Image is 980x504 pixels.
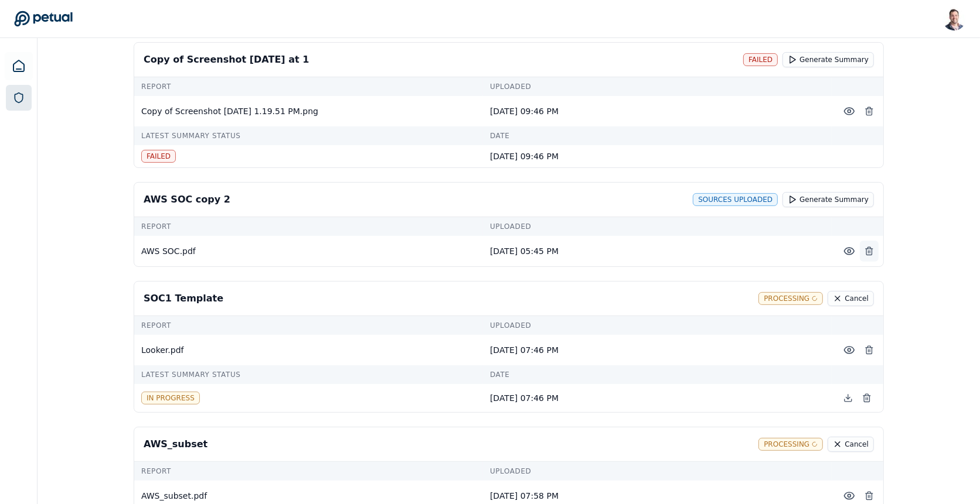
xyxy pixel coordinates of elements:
div: Failed [743,53,778,66]
div: Failed [141,150,176,163]
td: [DATE] 09:46 PM [483,145,832,167]
td: Latest Summary Status [134,365,483,384]
td: [DATE] 05:45 PM [483,236,832,266]
button: Delete generated summary [857,389,876,407]
td: Copy of Screenshot [DATE] 1.19.51 PM.png [134,96,483,126]
button: Generate Summary [782,192,874,207]
td: Report [134,77,483,96]
button: Download generated summary [839,389,857,407]
td: Uploaded [483,316,832,335]
td: Uploaded [483,217,832,236]
a: Go to Dashboard [14,11,73,27]
td: [DATE] 07:46 PM [483,384,832,412]
td: [DATE] 07:46 PM [483,335,832,365]
td: Date [483,365,832,384]
div: Copy of Screenshot [DATE] at 1 [144,53,309,67]
td: Latest Summary Status [134,126,483,145]
td: Date [483,126,832,145]
a: SOC [6,85,32,111]
td: AWS SOC.pdf [134,236,483,266]
button: Delete Report [860,241,879,262]
div: Processing [758,292,823,305]
button: Delete Report [860,340,879,361]
div: Sources uploaded [693,193,778,206]
div: AWS SOC copy 2 [144,193,230,207]
button: Cancel [828,291,874,306]
button: Delete Report [860,101,879,122]
img: Snir Kodesh [942,7,966,30]
div: AWS_subset [144,437,207,451]
div: SOC1 Template [144,292,223,306]
td: Report [134,462,483,481]
button: Generate Summary [782,52,874,67]
button: Cancel [828,437,874,452]
a: Dashboard [5,52,33,80]
td: Uploaded [483,77,832,96]
button: Preview File (hover for quick preview, click for full view) [839,101,860,122]
td: Report [134,217,483,236]
button: Preview File (hover for quick preview, click for full view) [839,241,860,262]
td: Report [134,316,483,335]
div: Processing [758,438,823,451]
div: In progress [141,392,200,404]
td: Uploaded [483,462,832,481]
button: Preview File (hover for quick preview, click for full view) [839,340,860,361]
td: [DATE] 09:46 PM [483,96,832,126]
td: Looker.pdf [134,335,483,365]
